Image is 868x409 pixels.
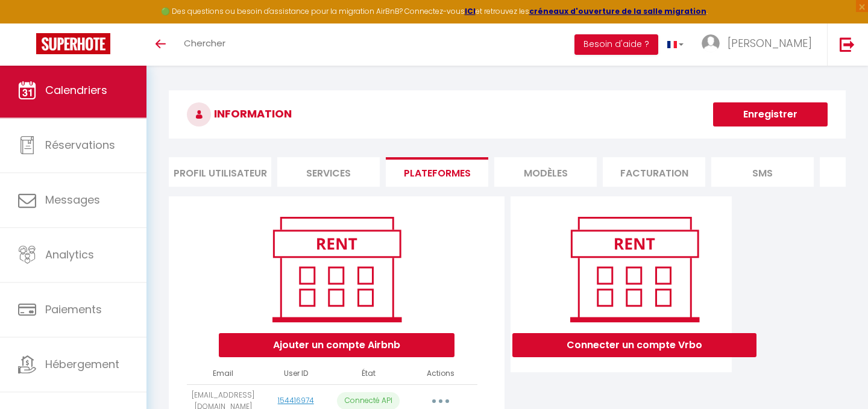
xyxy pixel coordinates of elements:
a: créneaux d'ouverture de la salle migration [529,6,706,16]
img: Super Booking [36,33,110,54]
span: [PERSON_NAME] [728,36,812,51]
button: Besoin d'aide ? [574,34,658,55]
th: Email [187,363,259,384]
span: Réservations [45,137,115,152]
th: Actions [404,363,477,384]
h3: INFORMATION [169,90,846,139]
img: logout [840,37,855,52]
button: Ouvrir le widget de chat LiveChat [10,5,46,41]
img: ... [702,34,720,52]
a: Chercher [175,23,234,66]
span: Analytics [45,247,94,262]
button: Enregistrer [713,102,828,126]
th: État [332,363,404,384]
img: rent.png [260,211,414,327]
li: Services [277,157,380,187]
th: User ID [259,363,332,384]
li: Profil Utilisateur [169,157,271,187]
li: SMS [711,157,814,187]
a: ... [PERSON_NAME] [693,23,827,66]
li: Plateformes [386,157,488,187]
span: Hébergement [45,357,119,372]
li: MODÈLES [494,157,597,187]
button: Connecter un compte Vrbo [512,333,756,357]
a: 154416974 [278,395,314,405]
span: Chercher [184,37,225,49]
span: Calendriers [45,83,107,98]
li: Facturation [603,157,705,187]
a: ICI [465,6,476,16]
button: Ajouter un compte Airbnb [219,333,454,357]
span: Messages [45,192,100,207]
img: rent.png [558,211,711,327]
span: Paiements [45,302,102,317]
